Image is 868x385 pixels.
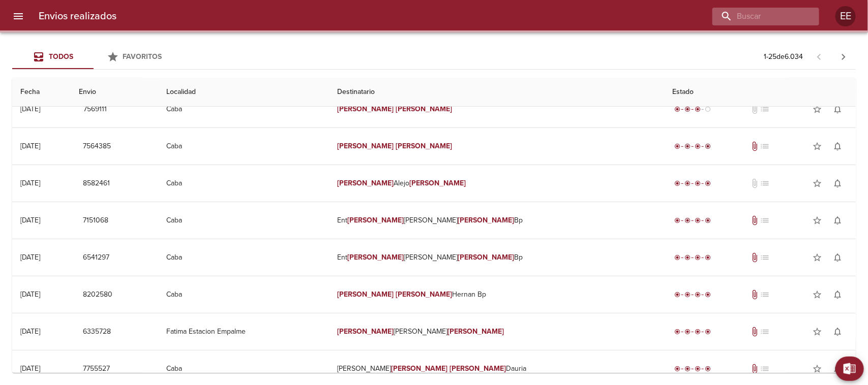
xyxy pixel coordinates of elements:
button: 7564385 [79,137,115,156]
th: Fecha [12,78,71,107]
span: 8202580 [83,288,112,301]
button: 7569111 [79,100,111,119]
span: radio_button_checked [684,366,691,372]
em: [PERSON_NAME] [396,142,452,150]
span: radio_button_checked [684,143,691,149]
td: [PERSON_NAME] [329,313,664,350]
td: Alejo [329,165,664,202]
span: Tiene documentos adjuntos [750,290,760,300]
span: star_border [812,252,822,263]
div: [DATE] [20,290,40,299]
span: radio_button_checked [684,217,691,223]
em: [PERSON_NAME] [347,253,404,262]
span: No tiene pedido asociado [760,178,770,188]
button: Agregar a favoritos [807,322,827,342]
span: notifications_none [832,364,843,374]
td: Caba [159,202,330,239]
div: [DATE] [20,105,40,113]
button: Exportar Excel [835,357,864,381]
span: radio_button_unchecked [705,106,711,112]
div: [DATE] [20,179,40,187]
div: EE [835,6,856,26]
span: radio_button_checked [674,180,680,186]
div: Tabs Envios [12,45,175,69]
span: radio_button_checked [674,106,680,112]
span: radio_button_checked [674,143,680,149]
td: Hernan Bp [329,276,664,313]
td: Ent [PERSON_NAME] Bp [329,202,664,239]
h6: Envios realizados [39,8,116,24]
span: Tiene documentos adjuntos [750,364,760,374]
em: [PERSON_NAME] [337,105,394,113]
button: Activar notificaciones [827,99,848,119]
span: radio_button_checked [695,143,701,149]
span: 6541297 [83,251,109,264]
td: Caba [159,239,330,276]
button: 7151068 [79,211,112,230]
span: radio_button_checked [684,329,691,335]
span: radio_button_checked [684,106,691,112]
span: 8582461 [83,177,110,190]
span: 7569111 [83,103,107,116]
button: Activar notificaciones [827,284,848,305]
span: notifications_none [832,290,843,300]
div: Entregado [672,364,713,374]
span: notifications_none [832,215,843,226]
em: [PERSON_NAME] [337,327,394,336]
span: star_border [812,290,822,300]
button: menu [6,4,31,28]
span: radio_button_checked [705,143,711,149]
em: [PERSON_NAME] [337,179,394,187]
button: Agregar a favoritos [807,210,827,231]
td: Caba [159,91,330,127]
button: Agregar a favoritos [807,359,827,379]
em: [PERSON_NAME] [450,364,506,373]
span: radio_button_checked [695,366,701,372]
span: radio_button_checked [705,180,711,186]
span: No tiene documentos adjuntos [750,178,760,188]
span: radio_button_checked [695,254,701,261]
button: Agregar a favoritos [807,284,827,305]
em: [PERSON_NAME] [337,142,394,150]
span: Favoritos [123,52,162,61]
span: No tiene pedido asociado [760,327,770,337]
span: radio_button_checked [705,254,711,261]
td: Fatima Estacion Empalme [159,313,330,350]
button: Activar notificaciones [827,359,848,379]
th: Destinatario [329,78,664,107]
span: 7151068 [83,214,108,227]
th: Envio [71,78,158,107]
span: No tiene documentos adjuntos [750,104,760,114]
button: 8202580 [79,285,116,304]
div: [DATE] [20,253,40,262]
button: Activar notificaciones [827,247,848,268]
span: radio_button_checked [705,366,711,372]
span: notifications_none [832,104,843,114]
div: Entregado [672,290,713,300]
span: star_border [812,364,822,374]
span: star_border [812,104,822,114]
span: radio_button_checked [705,292,711,298]
span: radio_button_checked [674,366,680,372]
em: [PERSON_NAME] [391,364,447,373]
button: 7755527 [79,360,114,378]
em: [PERSON_NAME] [396,290,452,299]
span: 6335728 [83,326,111,338]
span: radio_button_checked [674,292,680,298]
div: En viaje [672,104,713,114]
button: Activar notificaciones [827,136,848,156]
button: Agregar a favoritos [807,99,827,119]
th: Estado [664,78,856,107]
span: star_border [812,215,822,226]
span: No tiene pedido asociado [760,364,770,374]
button: Agregar a favoritos [807,136,827,156]
em: [PERSON_NAME] [409,179,466,187]
div: Entregado [672,215,713,226]
input: buscar [712,8,802,25]
em: [PERSON_NAME] [347,216,404,224]
button: Activar notificaciones [827,210,848,231]
span: radio_button_checked [695,217,701,223]
em: [PERSON_NAME] [337,290,394,299]
span: Tiene documentos adjuntos [750,141,760,151]
span: radio_button_checked [705,217,711,223]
